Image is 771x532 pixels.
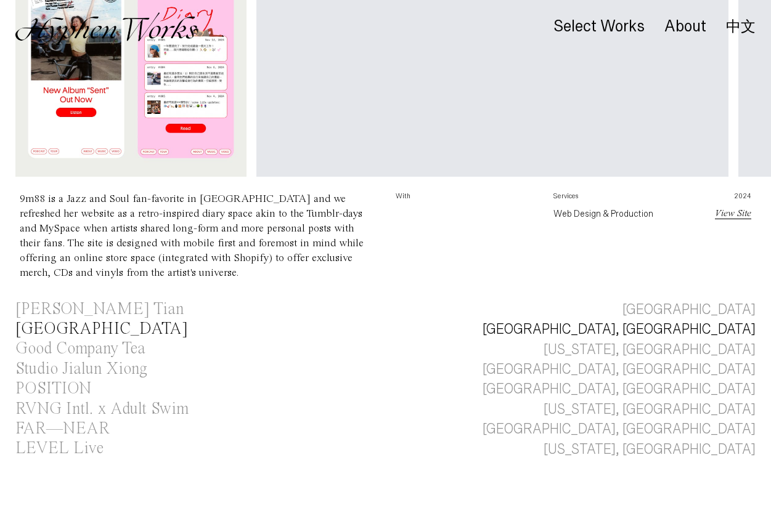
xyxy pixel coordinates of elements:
a: About [664,20,706,34]
div: [GEOGRAPHIC_DATA], [GEOGRAPHIC_DATA] [483,419,756,439]
div: [GEOGRAPHIC_DATA], [GEOGRAPHIC_DATA] [483,320,756,339]
div: [PERSON_NAME] Tian [15,301,184,318]
p: Web Design & Production [553,206,692,221]
div: RVNG Intl. x Adult Swim [15,401,189,417]
div: [US_STATE], [GEOGRAPHIC_DATA] [544,340,756,360]
a: 中文 [726,20,756,33]
div: [GEOGRAPHIC_DATA] [15,321,188,337]
div: Select Works [553,18,645,35]
p: Services [553,191,692,206]
a: View Site [715,209,751,219]
div: [GEOGRAPHIC_DATA], [GEOGRAPHIC_DATA] [483,360,756,379]
div: [GEOGRAPHIC_DATA], [GEOGRAPHIC_DATA] [483,379,756,399]
div: 9m88 is a Jazz and Soul fan-favorite in [GEOGRAPHIC_DATA] and we refreshed her website as a retro... [20,193,364,278]
a: Select Works [553,20,645,34]
div: About [664,18,706,35]
img: Hyphen Works [15,12,197,46]
div: Good Company Tea [15,341,145,357]
div: POSITION [15,381,91,397]
div: LEVEL Live [15,440,104,457]
p: 2024 [712,191,751,206]
p: With [396,191,534,206]
div: [GEOGRAPHIC_DATA] [622,300,756,320]
div: Studio Jialun Xiong [15,361,147,377]
div: [US_STATE], [GEOGRAPHIC_DATA] [544,400,756,419]
div: [US_STATE], [GEOGRAPHIC_DATA] [544,440,756,459]
div: FAR—NEAR [15,421,110,437]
